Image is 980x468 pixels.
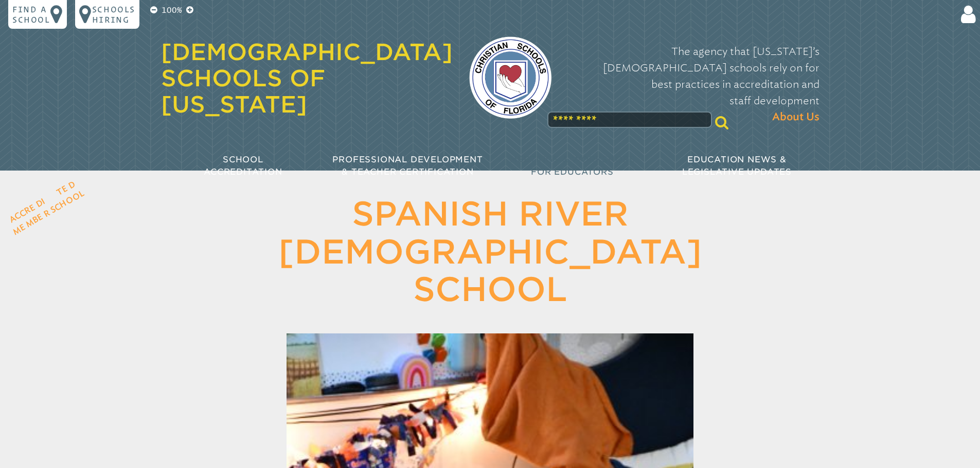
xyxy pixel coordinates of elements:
p: The agency that [US_STATE]’s [DEMOGRAPHIC_DATA] schools rely on for best practices in accreditati... [568,43,819,125]
p: Schools Hiring [92,4,135,25]
p: 100% [159,4,184,16]
span: About Us [772,109,819,125]
span: School Accreditation [204,155,282,177]
span: Meetings & Workshops for Educators [510,155,635,177]
img: csf-logo-web-colors.png [469,36,551,119]
span: Professional Development & Teacher Certification [332,155,483,177]
p: Find a school [12,4,50,25]
a: [DEMOGRAPHIC_DATA] Schools of [US_STATE] [161,39,453,118]
span: Education News & Legislative Updates [682,155,792,177]
h1: Spanish River [DEMOGRAPHIC_DATA] School [226,195,755,309]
